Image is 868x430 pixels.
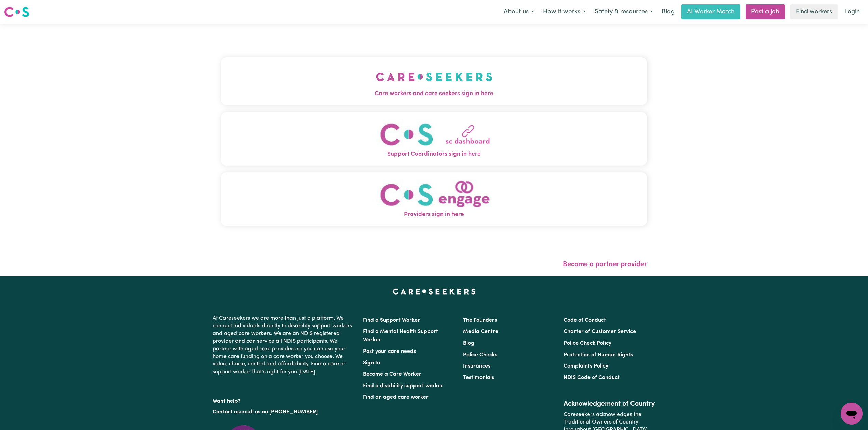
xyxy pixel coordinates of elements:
a: Find a Mental Health Support Worker [363,329,438,343]
a: Post a job [746,4,785,19]
a: Police Check Policy [564,341,611,346]
button: How it works [539,5,590,19]
a: call us on [PHONE_NUMBER] [245,409,318,415]
p: Want help? [213,395,355,405]
button: Support Coordinators sign in here [221,112,647,166]
a: Login [840,4,864,19]
button: About us [499,5,539,19]
iframe: Button to launch messaging window [841,403,863,425]
a: Careseekers home page [393,289,476,294]
a: Post your care needs [363,349,416,354]
a: Find an aged care worker [363,395,429,400]
span: Support Coordinators sign in here [221,150,647,159]
a: Media Centre [463,329,498,334]
p: or [213,405,355,418]
a: Find a disability support worker [363,383,443,389]
a: Code of Conduct [564,318,606,323]
a: AI Worker Match [681,4,740,19]
span: Care workers and care seekers sign in here [221,89,647,98]
a: Careseekers logo [4,4,29,20]
button: Care workers and care seekers sign in here [221,57,647,105]
a: Become a Care Worker [363,372,421,377]
a: NDIS Code of Conduct [564,375,620,381]
p: At Careseekers we are more than just a platform. We connect individuals directly to disability su... [213,312,355,378]
a: The Founders [463,318,497,323]
a: Find a Support Worker [363,318,420,323]
a: Complaints Policy [564,363,608,369]
a: Blog [657,4,679,19]
a: Find workers [790,4,838,19]
a: Testimonials [463,375,494,381]
span: Providers sign in here [221,210,647,219]
a: Insurances [463,363,490,369]
a: Contact us [213,409,240,415]
a: Sign In [363,360,380,366]
a: Protection of Human Rights [564,352,633,358]
a: Charter of Customer Service [564,329,636,334]
a: Police Checks [463,352,497,358]
a: Blog [463,341,474,346]
img: Careseekers logo [4,6,29,18]
button: Safety & resources [590,5,657,19]
a: Become a partner provider [563,261,647,268]
button: Providers sign in here [221,172,647,226]
h2: Acknowledgement of Country [564,400,655,408]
